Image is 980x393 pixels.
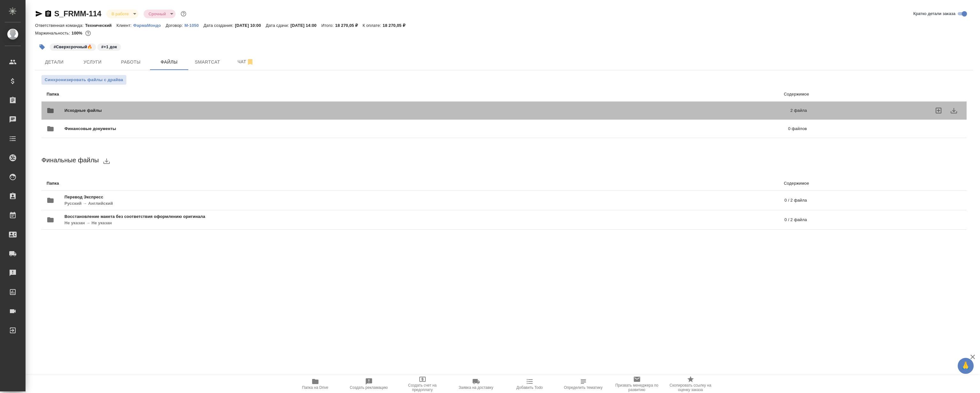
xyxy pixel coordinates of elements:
p: Содержимое [422,91,809,97]
button: Доп статусы указывают на важность/срочность заказа [179,10,188,18]
span: Детали [39,58,70,66]
span: Финансовые документы [64,126,452,132]
p: ФармаМондо [133,23,166,28]
a: ФармаМондо [133,22,166,28]
span: +1 док [97,44,121,49]
button: Скопировать ссылку для ЯМессенджера [35,10,43,18]
span: Услуги [77,58,108,66]
p: 0 / 2 файла [495,217,807,223]
span: Перевод Экспресс [64,194,449,200]
p: Маржинальность: [35,31,71,35]
button: download [99,153,114,169]
span: Чат [230,58,261,66]
button: Срочный [147,11,168,17]
button: 🙏 [958,358,974,374]
p: Технический [85,23,116,28]
p: Содержимое [422,180,809,187]
p: Папка [47,180,422,187]
span: 🙏 [960,359,971,373]
button: folder [43,212,58,227]
button: 0.00 RUB; [84,29,92,37]
p: #+1 док [101,44,117,50]
button: folder [43,193,58,208]
p: Итого: [321,23,335,28]
p: 18 270,05 ₽ [383,23,410,28]
p: 0 файлов [452,126,807,132]
button: Добавить тэг [35,40,49,54]
p: #Сверхсрочный🔥 [54,44,92,50]
p: 0 / 2 файла [449,197,807,204]
p: Клиент: [116,23,133,28]
p: Дата сдачи: [266,23,290,28]
button: folder [43,121,58,136]
p: Не указан → Не указан [64,220,495,226]
span: Восстановление макета без соответствия оформлению оригинала [64,213,495,220]
p: Дата создания: [204,23,235,28]
p: Договор: [166,23,184,28]
p: Русский → Английский [64,200,449,207]
span: Финальные файлы [41,157,99,164]
p: 2 файла [446,107,807,114]
p: К оплате: [363,23,383,28]
button: В работе [109,11,131,17]
button: Скопировать ссылку [44,10,52,18]
p: [DATE] 14:00 [290,23,321,28]
p: 18 270,05 ₽ [335,23,363,28]
label: uploadFiles [931,103,946,118]
button: download [946,103,961,118]
span: Smartcat [192,58,223,66]
button: Синхронизировать файлы с драйва [41,75,126,85]
span: Работы [116,58,146,66]
span: Исходные файлы [64,107,446,114]
span: Синхронизировать файлы с драйва [45,77,123,83]
p: Папка [47,91,422,97]
p: М-1050 [184,23,204,28]
button: folder [43,103,58,118]
span: Кратко детали заказа [913,11,955,17]
p: Ответственная команда: [35,23,85,28]
p: [DATE] 10:00 [235,23,266,28]
a: М-1050 [184,22,204,28]
svg: Отписаться [246,58,254,66]
div: В работе [144,10,176,18]
span: Файлы [154,58,184,66]
div: В работе [106,10,138,18]
span: Сверхсрочный🔥 [49,44,97,49]
a: S_FRMM-114 [54,9,101,18]
p: 100% [71,31,84,35]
